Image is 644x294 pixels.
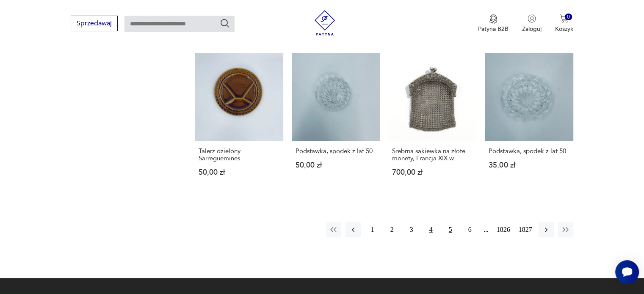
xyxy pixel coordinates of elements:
[296,162,376,169] p: 50,00 zł
[292,53,380,192] a: Podstawka, spodek z lat 50.Podstawka, spodek z lat 50.50,00 zł
[478,14,509,33] button: Patyna B2B
[555,14,573,33] button: 0Koszyk
[312,10,337,36] img: Patyna - sklep z meblami i dekoracjami vintage
[489,14,498,24] img: Ikona medalu
[489,148,569,155] h3: Podstawka, spodek z lat 50.
[423,222,439,237] button: 4
[495,222,512,237] button: 1826
[522,14,542,33] button: Zaloguj
[485,53,573,192] a: Podstawka, spodek z lat 50.Podstawka, spodek z lat 50.35,00 zł
[528,14,536,23] img: Ikonka użytkownika
[489,162,569,169] p: 35,00 zł
[462,222,478,237] button: 6
[615,260,639,284] iframe: Smartsupp widget button
[555,25,573,33] p: Koszyk
[384,222,400,237] button: 2
[296,148,376,155] h3: Podstawka, spodek z lat 50.
[404,222,419,237] button: 3
[199,148,279,162] h3: Talerz dzielony Sarreguemines
[199,169,279,176] p: 50,00 zł
[388,53,476,192] a: Srebrna sakiewka na złote monety, Francja XIX w.Srebrna sakiewka na złote monety, Francja XIX w.7...
[365,222,380,237] button: 1
[71,21,118,27] a: Sprzedawaj
[71,16,118,31] button: Sprzedawaj
[560,14,568,23] img: Ikona koszyka
[522,25,542,33] p: Zaloguj
[392,148,473,162] h3: Srebrna sakiewka na złote monety, Francja XIX w.
[220,18,230,28] button: Szukaj
[195,53,283,192] a: Talerz dzielony SarregueminesTalerz dzielony Sarreguemines50,00 zł
[443,222,458,237] button: 5
[478,14,509,33] a: Ikona medaluPatyna B2B
[392,169,473,176] p: 700,00 zł
[565,14,572,21] div: 0
[517,222,534,237] button: 1827
[478,25,509,33] p: Patyna B2B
